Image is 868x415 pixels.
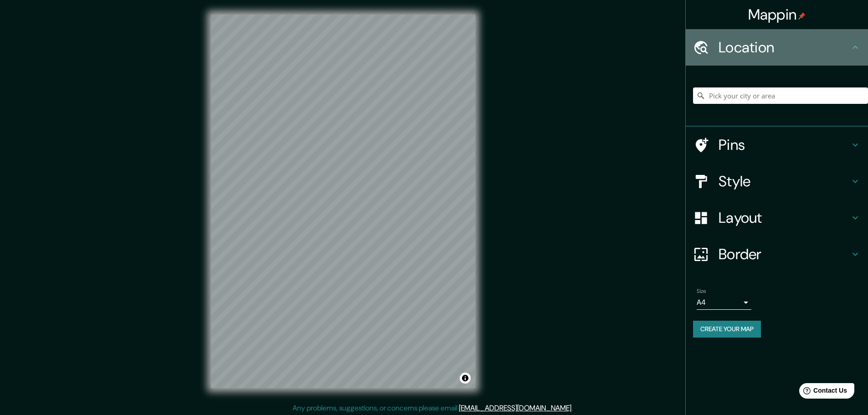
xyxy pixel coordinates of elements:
label: Size [697,287,706,295]
div: Pins [686,127,868,163]
div: Border [686,236,868,272]
div: Location [686,29,868,66]
button: Toggle attribution [460,373,471,384]
input: Pick your city or area [693,87,868,104]
h4: Location [719,38,850,56]
iframe: Help widget launcher [787,379,858,405]
div: Style [686,163,868,200]
img: pin-icon.png [798,12,806,20]
div: . [574,403,576,414]
div: . [573,403,574,414]
h4: Layout [719,209,850,227]
h4: Border [719,245,850,263]
h4: Mappin [748,5,806,24]
div: A4 [697,295,751,310]
a: [EMAIL_ADDRESS][DOMAIN_NAME] [459,403,571,413]
button: Create your map [693,321,761,338]
div: Layout [686,200,868,236]
h4: Style [719,172,850,190]
canvas: Map [211,15,475,388]
h4: Pins [719,136,850,154]
p: Any problems, suggestions, or concerns please email . [293,403,573,414]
